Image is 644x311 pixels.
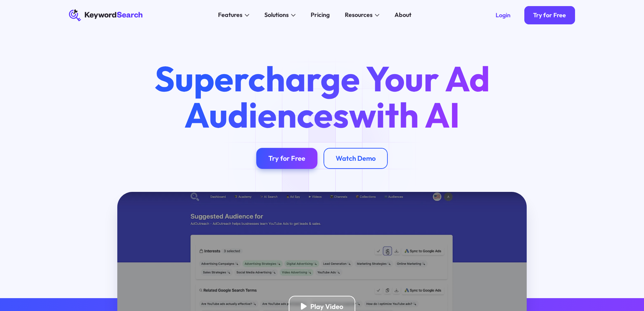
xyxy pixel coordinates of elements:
div: Try for Free [533,12,566,19]
div: Login [496,12,510,19]
div: About [395,10,411,20]
a: Try for Free [524,6,575,24]
div: Resources [345,10,373,20]
a: Login [486,6,520,24]
h1: Supercharge Your Ad Audiences [140,61,504,132]
span: with AI [349,93,460,137]
div: Solutions [264,10,289,20]
div: Try for Free [268,154,305,162]
div: Pricing [311,10,330,20]
a: About [390,9,416,21]
div: Play Video [310,302,343,311]
a: Pricing [306,9,334,21]
a: Try for Free [256,148,317,169]
div: Features [218,10,242,20]
div: Watch Demo [336,154,376,162]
